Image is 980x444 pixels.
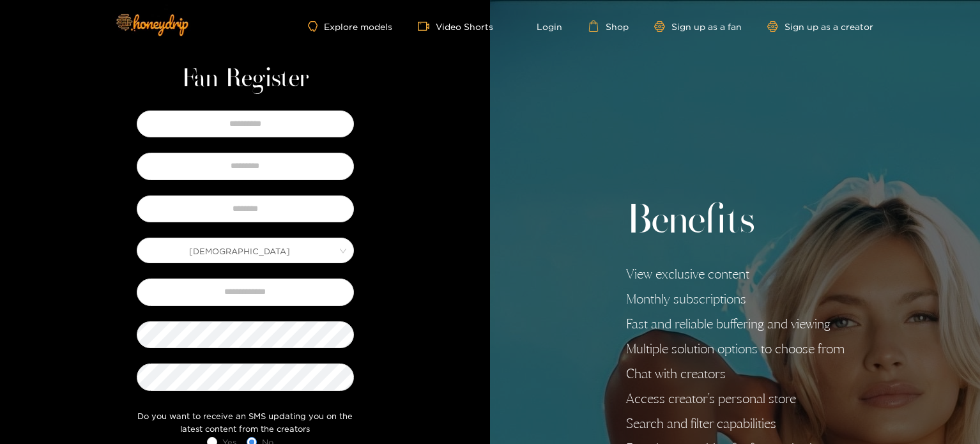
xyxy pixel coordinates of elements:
[626,291,845,307] li: Monthly subscriptions
[418,20,436,32] span: video-camera
[626,341,845,356] li: Multiple solution options to choose from
[519,20,562,32] a: Login
[308,21,392,32] a: Explore models
[767,21,873,32] a: Sign up as a creator
[626,197,845,246] h2: Benefits
[626,416,845,431] li: Search and filter capabilities
[418,20,493,32] a: Video Shorts
[588,20,629,32] a: Shop
[134,410,357,436] div: Do you want to receive an SMS updating you on the latest content from the creators
[137,241,353,259] span: Male
[626,316,845,332] li: Fast and reliable buffering and viewing
[626,366,845,381] li: Chat with creators
[626,391,845,406] li: Access creator's personal store
[626,266,845,282] li: View exclusive content
[181,64,309,95] h1: Fan Register
[654,21,742,32] a: Sign up as a fan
